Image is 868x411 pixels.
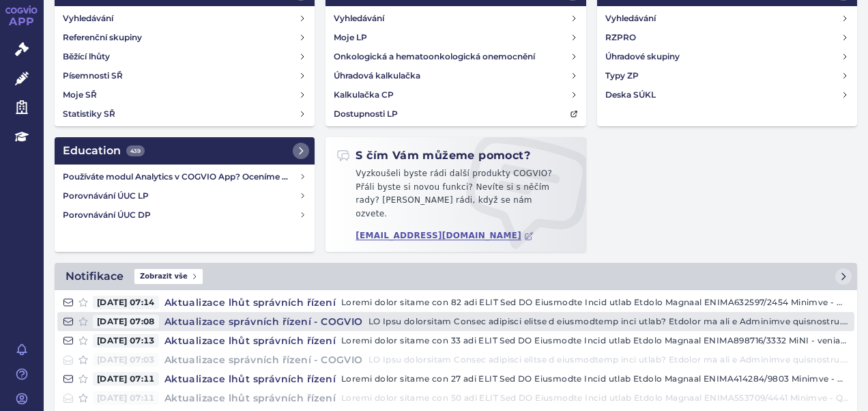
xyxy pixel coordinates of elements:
[134,269,203,284] span: Zobrazit vše
[159,296,341,309] h4: Aktualizace lhůt správních řízení
[605,88,656,102] h4: Deska SÚKL
[93,315,159,328] span: [DATE] 07:08
[57,28,312,47] a: Referenční skupiny
[328,9,583,28] a: Vyhledávání
[63,208,299,222] h4: Porovnávání ÚUC DP
[605,31,636,44] h4: RZPRO
[328,104,583,124] a: Dostupnosti LP
[93,391,159,405] span: [DATE] 07:11
[605,12,656,25] h4: Vyhledávání
[368,315,849,328] p: LO Ipsu dolorsitam Consec adipisci elitse d eiusmodtemp inci utlab? Etdolor ma ali e Adminimve qu...
[600,85,854,104] a: Deska SÚKL
[93,296,159,309] span: [DATE] 07:14
[57,186,312,205] a: Porovnávání ÚUC LP
[341,296,849,309] p: Loremi dolor sitame con 82 adi ELIT Sed DO Eiusmodte Incid utlab Etdolo Magnaal ENIMA632597/2454 ...
[328,47,583,66] a: Onkologická a hematoonkologická onemocnění
[334,69,420,83] h4: Úhradová kalkulačka
[63,143,145,159] h2: Education
[57,47,312,66] a: Běžící lhůty
[57,205,312,225] a: Porovnávání ÚUC DP
[63,69,123,83] h4: Písemnosti SŘ
[334,107,398,121] h4: Dostupnosti LP
[126,145,145,156] span: 439
[63,189,299,203] h4: Porovnávání ÚUC LP
[159,353,368,367] h4: Aktualizace správních řízení - COGVIO
[328,66,583,85] a: Úhradová kalkulačka
[368,353,849,367] p: LO Ipsu dolorsitam Consec adipisci elitse d eiusmodtemp inci utlab? Etdolor ma ali e Adminimve qu...
[93,334,159,348] span: [DATE] 07:13
[55,137,315,165] a: Education439
[334,88,394,102] h4: Kalkulačka CP
[341,372,849,386] p: Loremi dolor sitame con 27 adi ELIT Sed DO Eiusmodte Incid utlab Etdolo Magnaal ENIMA414284/9803 ...
[57,85,312,104] a: Moje SŘ
[159,315,368,328] h4: Aktualizace správních řízení - COGVIO
[63,107,115,121] h4: Statistiky SŘ
[605,50,680,63] h4: Úhradové skupiny
[63,12,113,25] h4: Vyhledávání
[605,69,639,83] h4: Typy ZP
[600,66,854,85] a: Typy ZP
[93,372,159,386] span: [DATE] 07:11
[334,50,535,63] h4: Onkologická a hematoonkologická onemocnění
[356,231,534,241] a: [EMAIL_ADDRESS][DOMAIN_NAME]
[57,167,312,186] a: Používáte modul Analytics v COGVIO App? Oceníme Vaši zpětnou vazbu!
[159,372,341,386] h4: Aktualizace lhůt správních řízení
[336,148,530,163] h2: S čím Vám můžeme pomoct?
[600,47,854,66] a: Úhradové skupiny
[328,28,583,47] a: Moje LP
[57,9,312,28] a: Vyhledávání
[600,28,854,47] a: RZPRO
[159,334,341,348] h4: Aktualizace lhůt správních řízení
[63,50,110,63] h4: Běžící lhůty
[334,12,384,25] h4: Vyhledávání
[328,85,583,104] a: Kalkulačka CP
[341,391,849,405] p: Loremi dolor sitame con 50 adi ELIT Sed DO Eiusmodte Incid utlab Etdolo Magnaal ENIMA553709/4441 ...
[66,268,124,285] h2: Notifikace
[57,104,312,124] a: Statistiky SŘ
[336,167,575,226] p: Vyzkoušeli byste rádi další produkty COGVIO? Přáli byste si novou funkci? Nevíte si s něčím rady?...
[93,353,159,367] span: [DATE] 07:03
[63,88,97,102] h4: Moje SŘ
[57,66,312,85] a: Písemnosti SŘ
[55,263,857,290] a: NotifikaceZobrazit vše
[63,31,142,44] h4: Referenční skupiny
[334,31,367,44] h4: Moje LP
[159,391,341,405] h4: Aktualizace lhůt správních řízení
[600,9,854,28] a: Vyhledávání
[341,334,849,348] p: Loremi dolor sitame con 33 adi ELIT Sed DO Eiusmodte Incid utlab Etdolo Magnaal ENIMA898716/3332 ...
[63,170,299,184] h4: Používáte modul Analytics v COGVIO App? Oceníme Vaši zpětnou vazbu!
